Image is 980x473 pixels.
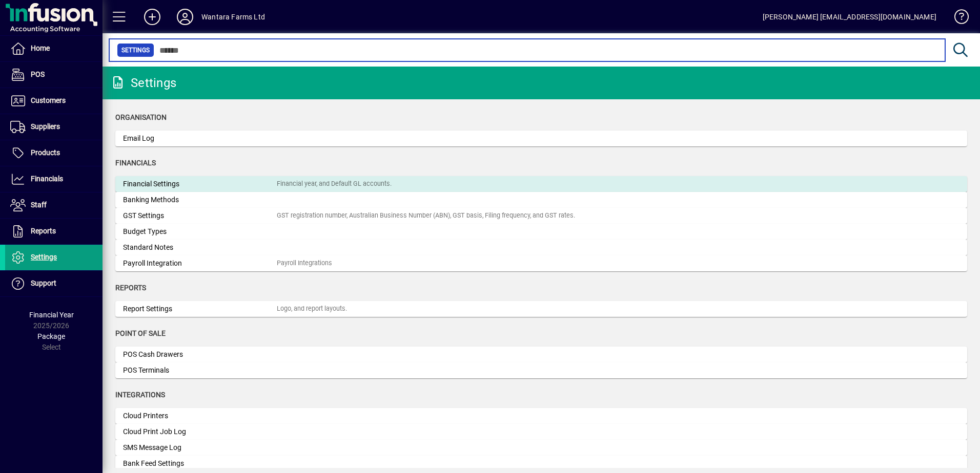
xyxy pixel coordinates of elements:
span: Financials [31,175,63,183]
a: Cloud Print Job Log [115,424,967,440]
span: Reports [115,284,146,292]
div: GST Settings [123,210,277,221]
div: SMS Message Log [123,442,277,453]
a: Email Log [115,131,967,146]
a: Cloud Printers [115,408,967,424]
div: POS Terminals [123,365,277,376]
span: Integrations [115,391,165,399]
span: Financial Year [29,311,74,319]
span: Support [31,279,56,287]
span: Home [31,44,50,52]
button: Add [136,8,169,26]
div: Email Log [123,133,277,144]
a: Customers [5,88,103,114]
a: POS [5,62,103,88]
a: Bank Feed Settings [115,456,967,471]
a: Staff [5,192,103,218]
div: Wantara Farms Ltd [201,9,265,25]
div: Bank Feed Settings [123,458,277,469]
div: Payroll Integrations [277,259,332,268]
span: Customers [31,96,66,104]
a: GST SettingsGST registration number, Australian Business Number (ABN), GST basis, Filing frequenc... [115,208,967,224]
a: Banking Methods [115,192,967,208]
div: Cloud Print Job Log [123,426,277,437]
a: Budget Types [115,224,967,240]
span: Financials [115,159,156,167]
span: Products [31,148,60,157]
a: Financials [5,166,103,192]
div: POS Cash Drawers [123,349,277,360]
span: Staff [31,201,47,209]
div: Logo, and report layouts. [277,304,347,314]
a: Suppliers [5,114,103,140]
div: GST registration number, Australian Business Number (ABN), GST basis, Filing frequency, and GST r... [277,211,575,221]
a: Reports [5,219,103,244]
span: Settings [31,253,57,261]
button: Profile [169,8,201,26]
div: Banking Methods [123,195,277,205]
a: Standard Notes [115,240,967,255]
span: Point of Sale [115,329,166,337]
a: Report SettingsLogo, and report layouts. [115,301,967,317]
a: Support [5,271,103,296]
div: Financial Settings [123,179,277,189]
div: Settings [110,75,176,91]
div: Payroll Integration [123,258,277,269]
a: Products [5,140,103,166]
div: Budget Types [123,226,277,237]
a: POS Cash Drawers [115,347,967,362]
span: Settings [121,45,150,55]
a: SMS Message Log [115,440,967,456]
span: Package [37,332,65,340]
span: POS [31,70,45,78]
div: Report Settings [123,304,277,314]
div: Financial year, and Default GL accounts. [277,179,392,189]
div: [PERSON_NAME] [EMAIL_ADDRESS][DOMAIN_NAME] [763,9,936,25]
a: Financial SettingsFinancial year, and Default GL accounts. [115,176,967,192]
span: Suppliers [31,122,60,131]
span: Organisation [115,113,167,121]
div: Cloud Printers [123,411,277,421]
a: Payroll IntegrationPayroll Integrations [115,255,967,271]
div: Standard Notes [123,242,277,253]
a: Knowledge Base [947,2,967,35]
span: Reports [31,227,56,235]
a: POS Terminals [115,362,967,378]
a: Home [5,36,103,61]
